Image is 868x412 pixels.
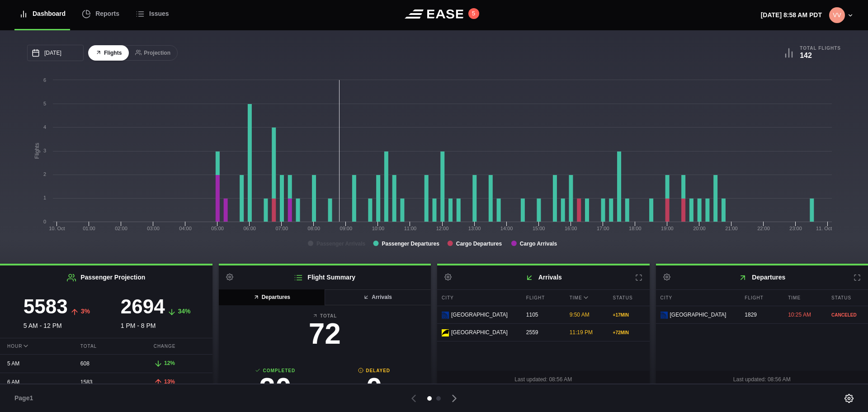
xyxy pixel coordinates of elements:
tspan: 10. Oct [49,226,65,231]
img: 315aad5f8c3b3bdba85a25f162631172 [829,7,845,23]
text: 18:00 [629,226,642,231]
h3: 72 [226,319,424,348]
text: 17:00 [597,226,609,231]
text: 07:00 [275,226,288,231]
text: 11:00 [404,226,417,231]
text: 3 [43,148,46,153]
button: Arrivals [324,289,431,305]
span: 12% [164,360,175,366]
span: [GEOGRAPHIC_DATA] [670,311,726,319]
text: 08:00 [308,226,321,231]
a: Total72 [226,313,424,353]
span: [GEOGRAPHIC_DATA] [451,328,508,336]
div: City [437,290,519,306]
button: Departures [219,289,325,305]
text: 09:00 [340,226,353,231]
div: 1583 [73,374,139,391]
h3: 5583 [24,297,68,317]
h2: Arrivals [437,265,650,289]
div: 1 PM - 8 PM [106,297,205,331]
tspan: Cargo Departures [456,241,502,247]
tspan: Cargo Arrivals [520,241,557,247]
b: Total [226,313,424,319]
div: 608 [73,355,139,372]
tspan: Flights [34,143,40,159]
div: Last updated: 08:56 AM [437,371,650,388]
span: 11:19 PM [570,329,593,336]
div: Status [827,290,868,306]
b: Total Flights [800,45,841,51]
div: 2559 [522,324,563,341]
text: 19:00 [661,226,674,231]
a: Completed20 [226,367,325,407]
text: 02:00 [115,226,127,231]
div: Total [73,338,139,354]
h3: 0 [325,374,424,403]
div: + 17 MIN [613,312,645,318]
text: 21:00 [725,226,738,231]
div: Flight [740,290,781,306]
b: Completed [226,367,325,374]
text: 04:00 [179,226,192,231]
button: Flights [88,45,129,61]
a: Delayed0 [325,367,424,407]
span: Page 1 [14,393,37,403]
text: 14:00 [500,226,513,231]
text: 15:00 [533,226,545,231]
text: 03:00 [147,226,160,231]
p: [DATE] 8:58 AM PDT [761,10,822,20]
div: + 72 MIN [613,329,645,336]
text: 1 [43,195,46,200]
text: 22:00 [757,226,770,231]
span: [GEOGRAPHIC_DATA] [451,311,508,319]
tspan: 11. Oct [816,226,832,231]
h2: Flight Summary [219,265,431,289]
text: 2 [43,171,46,177]
b: Delayed [325,367,424,374]
div: Flight [522,290,563,306]
text: 06:00 [243,226,256,231]
input: mm/dd/yyyy [27,45,84,61]
span: 34% [178,308,191,315]
span: 10:25 AM [788,312,811,318]
span: 9:50 AM [570,312,590,318]
text: 23:00 [789,226,802,231]
tspan: Passenger Arrivals [316,241,366,247]
tspan: Passenger Departures [382,241,439,247]
text: 12:00 [436,226,449,231]
div: CANCELED [831,312,863,318]
div: Change [146,338,212,354]
b: 142 [800,52,812,59]
text: 10:00 [372,226,385,231]
h3: 2694 [121,297,165,317]
text: 6 [43,77,46,83]
text: 05:00 [211,226,224,231]
text: 16:00 [565,226,577,231]
div: 1829 [740,306,781,323]
span: 13% [164,379,175,385]
text: 5 [43,101,46,106]
div: 1105 [522,306,563,323]
div: Time [565,290,606,306]
h3: 20 [226,374,325,403]
div: 5 AM - 12 PM [7,297,106,331]
button: Projection [128,45,178,61]
div: Time [783,290,825,306]
div: Status [609,290,650,306]
div: City [656,290,738,306]
text: 4 [43,124,46,130]
text: 13:00 [468,226,481,231]
span: 3% [81,308,90,315]
text: 0 [43,219,46,224]
text: 01:00 [83,226,95,231]
text: 20:00 [693,226,706,231]
button: 5 [468,8,479,19]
